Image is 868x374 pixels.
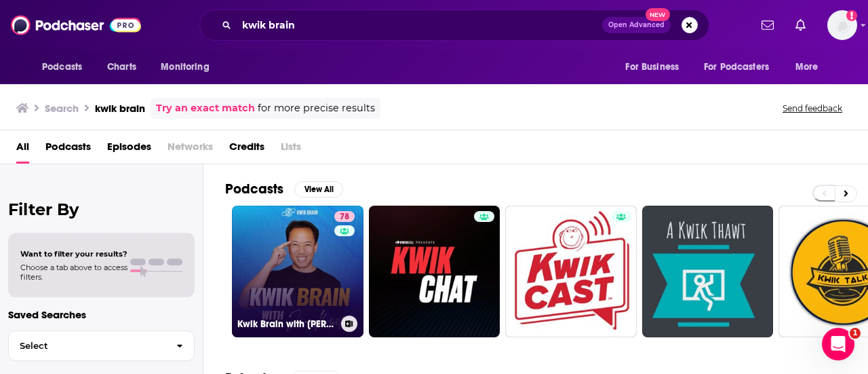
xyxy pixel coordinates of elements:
[225,181,283,198] h2: Podcasts
[8,331,195,361] button: Select
[95,102,145,115] h3: kwik brain
[334,211,355,222] a: 78
[778,102,846,114] button: Send feedback
[98,54,144,80] a: Charts
[20,263,127,282] span: Choose a tab above to access filters.
[20,249,127,259] span: Want to filter your results?
[161,58,209,77] span: Monitoring
[850,328,861,339] span: 1
[695,54,789,80] button: open menu
[822,328,854,360] iframe: Intercom live chat
[827,10,857,40] span: Logged in as LBraverman
[827,10,857,40] button: Show profile menu
[237,14,602,36] input: Search podcasts, credits, & more...
[151,54,226,80] button: open menu
[340,210,349,224] span: 78
[45,136,91,164] a: Podcasts
[625,58,679,77] span: For Business
[16,136,29,164] a: All
[756,14,779,37] a: Show notifications dropdown
[846,10,857,21] svg: Add a profile image
[232,206,363,337] a: 78Kwik Brain with [PERSON_NAME]
[646,8,670,21] span: New
[786,54,835,80] button: open menu
[8,200,195,219] h2: Filter By
[608,22,665,29] span: Open Advanced
[237,318,336,330] h3: Kwik Brain with [PERSON_NAME]
[602,17,671,33] button: Open AdvancedNew
[167,136,213,164] span: Networks
[11,12,141,38] img: Podchaser - Follow, Share and Rate Podcasts
[704,58,769,77] span: For Podcasters
[8,308,195,321] p: Saved Searches
[45,102,79,115] h3: Search
[790,14,811,37] a: Show notifications dropdown
[616,54,696,80] button: open menu
[9,341,165,350] span: Select
[294,181,343,198] button: View All
[156,100,255,116] a: Try an exact match
[229,136,264,164] a: Credits
[225,181,343,198] a: PodcastsView All
[107,58,136,77] span: Charts
[199,10,709,41] div: Search podcasts, credits, & more...
[827,10,857,40] img: User Profile
[42,58,82,77] span: Podcasts
[107,136,151,164] a: Episodes
[33,54,100,80] button: open menu
[258,100,375,116] span: for more precise results
[795,58,818,77] span: More
[281,136,301,164] span: Lists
